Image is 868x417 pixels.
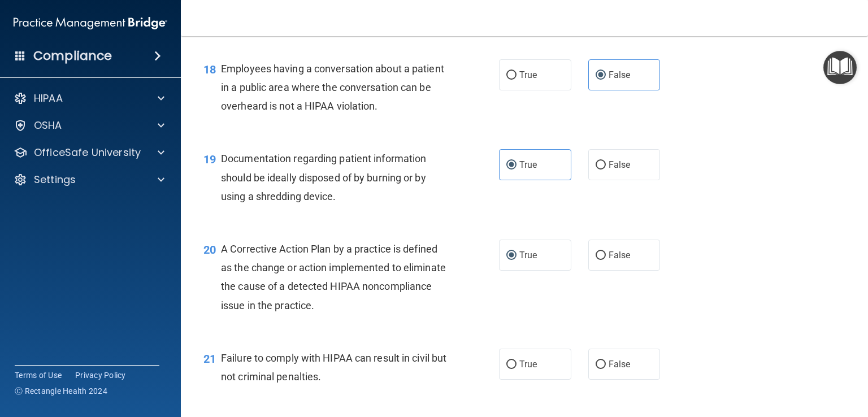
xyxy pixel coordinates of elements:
[506,161,517,170] input: True
[609,69,631,80] span: False
[14,119,164,132] a: OSHA
[596,71,606,80] input: False
[519,69,537,80] span: True
[519,359,537,370] span: True
[203,153,216,166] span: 19
[519,159,537,170] span: True
[506,71,517,80] input: True
[34,146,141,159] p: OfficeSafe University
[506,360,517,369] input: True
[519,250,537,260] span: True
[34,119,62,132] p: OSHA
[596,360,606,369] input: False
[15,385,107,397] span: Ⓒ Rectangle Health 2024
[33,48,112,64] h4: Compliance
[823,51,857,84] button: Open Resource Center
[15,370,62,381] a: Terms of Use
[221,352,446,383] span: Failure to comply with HIPAA can result in civil but not criminal penalties.
[14,92,164,105] a: HIPAA
[609,159,631,170] span: False
[221,243,446,311] span: A Corrective Action Plan by a practice is defined as the change or action implemented to eliminat...
[14,173,164,186] a: Settings
[221,63,444,112] span: Employees having a conversation about a patient in a public area where the conversation can be ov...
[34,173,76,186] p: Settings
[609,359,631,370] span: False
[506,251,517,260] input: True
[203,243,216,257] span: 20
[203,63,216,76] span: 18
[14,146,164,159] a: OfficeSafe University
[609,250,631,260] span: False
[596,251,606,260] input: False
[596,161,606,170] input: False
[203,352,216,366] span: 21
[221,153,426,202] span: Documentation regarding patient information should be ideally disposed of by burning or by using ...
[14,12,167,34] img: PMB logo
[75,370,126,381] a: Privacy Policy
[34,92,63,105] p: HIPAA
